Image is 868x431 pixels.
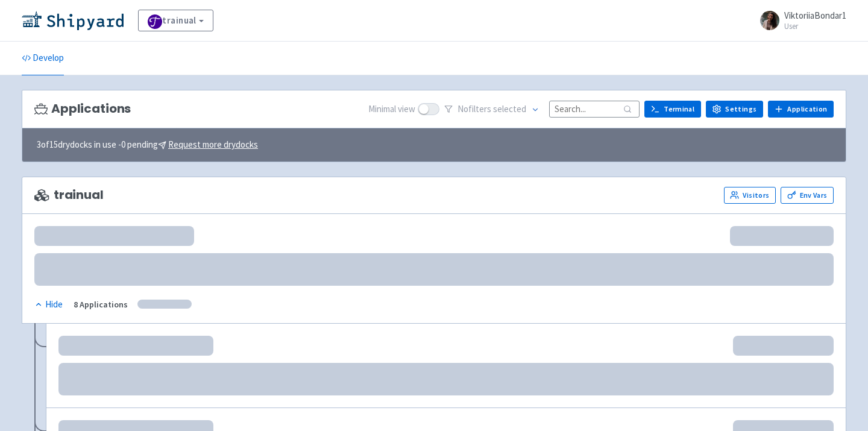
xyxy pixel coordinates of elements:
input: Search... [549,101,640,117]
a: Settings [706,101,763,118]
img: Shipyard logo [22,11,124,30]
div: 8 Applications [74,298,128,312]
a: Develop [22,42,64,75]
u: Request more drydocks [168,139,258,150]
a: trainual [138,10,213,31]
button: Hide [34,298,64,312]
a: Visitors [724,187,776,204]
a: ViktoriiaBondar1 User [753,11,846,30]
span: trainual [34,188,104,202]
small: User [784,22,846,30]
span: selected [493,103,526,115]
a: Terminal [644,101,701,118]
span: No filter s [458,102,526,116]
span: ViktoriiaBondar1 [784,10,846,21]
h3: Applications [34,102,131,116]
div: Hide [34,298,63,312]
a: Application [768,101,834,118]
span: Minimal view [368,102,415,116]
span: 3 of 15 drydocks in use - 0 pending [37,138,258,152]
a: Env Vars [781,187,834,204]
